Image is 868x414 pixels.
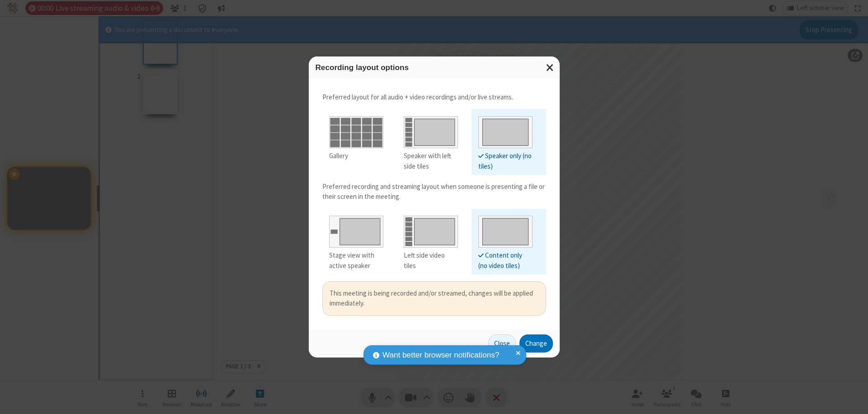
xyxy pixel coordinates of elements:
[329,151,383,161] div: Gallery
[478,250,533,271] div: Content only (no video tiles)
[478,212,533,248] img: Content only (no video tiles)
[329,212,383,248] img: Stage view with active speaker
[330,288,539,309] div: This meeting is being recorded and/or streamed, changes will be applied immediately.
[382,349,499,361] span: Want better browser notifications?
[488,334,516,353] button: Close
[404,212,458,248] img: Left side video tiles
[478,151,533,171] div: Speaker only (no tiles)
[329,250,383,271] div: Stage view with active speaker
[519,334,553,353] button: Change
[404,250,458,271] div: Left side video tiles
[478,113,533,148] img: Speaker only (no tiles)
[329,113,383,148] img: Gallery
[316,63,553,72] h3: Recording layout options
[322,182,546,202] p: Preferred recording and streaming layout when someone is presenting a file or their screen in the...
[404,151,458,171] div: Speaker with left side tiles
[404,113,458,148] img: Speaker with left side tiles
[322,92,546,103] p: Preferred layout for all audio + video recordings and/or live streams.
[541,56,560,79] button: Close modal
